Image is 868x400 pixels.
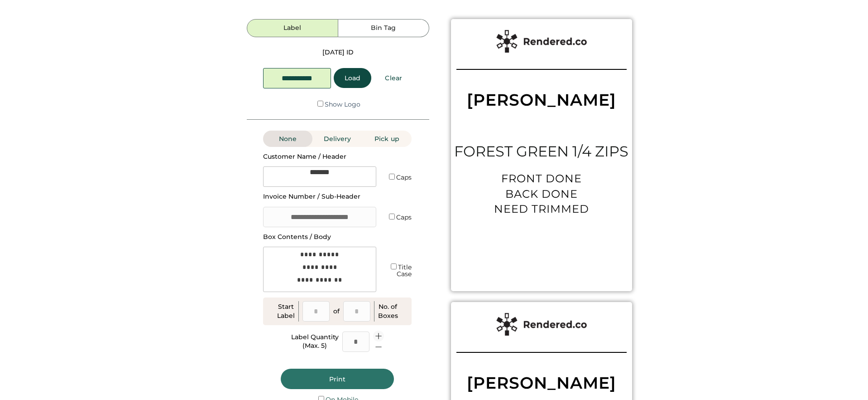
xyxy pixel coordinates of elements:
[396,213,412,221] label: Caps
[467,375,616,391] div: [PERSON_NAME]
[467,92,616,108] div: [PERSON_NAME]
[396,173,412,181] label: Caps
[263,233,331,242] div: Box Contents / Body
[247,19,338,37] button: Label
[325,100,360,108] label: Show Logo
[263,131,312,147] button: None
[362,131,412,147] button: Pick up
[496,313,587,336] img: Rendered%20Label%20Logo%402x.png
[378,302,398,320] div: No. of Boxes
[454,143,628,160] div: FOREST GREEN 1/4 ZIPS
[333,307,340,316] div: of
[291,333,339,351] div: Label Quantity (Max. 5)
[322,48,354,57] div: [DATE] ID
[263,192,360,201] div: Invoice Number / Sub-Header
[312,131,362,147] button: Delivery
[338,19,429,37] button: Bin Tag
[374,68,413,88] button: Clear
[397,263,412,278] label: Title Case
[263,152,354,161] div: Customer Name / Header
[460,171,623,217] div: FRONT DONE BACK DONE NEED TRIMMED
[281,369,394,389] button: Print
[496,30,587,53] img: Rendered%20Label%20Logo%402x.png
[334,68,371,88] button: Load
[277,302,295,320] div: Start Label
